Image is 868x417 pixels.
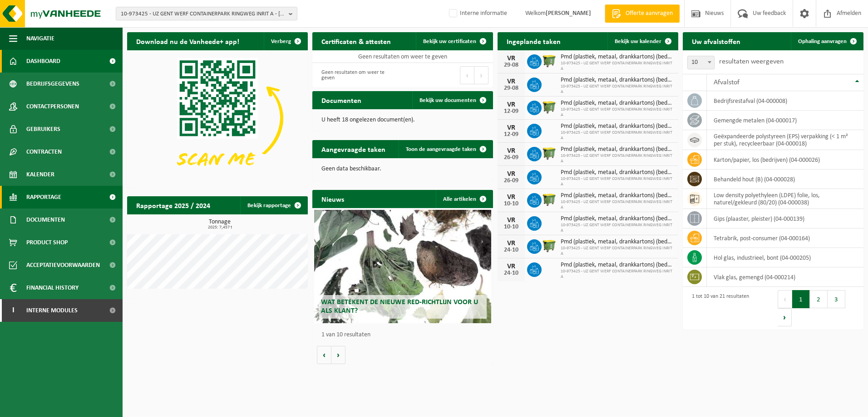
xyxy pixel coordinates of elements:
[707,130,863,150] td: geëxpandeerde polystyreen (EPS) verpakking (< 1 m² per stuk), recycleerbaar (04-000018)
[312,50,493,63] td: Geen resultaten om weer te geven
[502,55,520,62] div: VR
[502,270,520,276] div: 24-10
[321,166,484,172] p: Geen data beschikbaar.
[447,7,507,20] label: Interne informatie
[561,269,674,280] span: 10-973425 - UZ GENT WERF CONTAINERPARK RINGWEG INRIT A
[605,5,680,23] a: Offerte aanvragen
[778,308,792,326] button: Next
[26,50,60,73] span: Dashboard
[502,170,520,178] div: VR
[132,225,308,230] span: 2025: 7,457 t
[828,290,845,308] button: 3
[502,62,520,68] div: 29-08
[121,7,285,21] span: 10-973425 - UZ GENT WERF CONTAINERPARK RINGWEG INRIT A - [GEOGRAPHIC_DATA]
[561,192,674,199] span: Pmd (plastiek, metaal, drankkartons) (bedrijven)
[561,223,674,233] span: 10-973425 - UZ GENT WERF CONTAINERPARK RINGWEG INRIT A
[561,107,674,118] span: 10-973425 - UZ GENT WERF CONTAINERPARK RINGWEG INRIT A
[546,10,591,17] strong: [PERSON_NAME]
[502,124,520,131] div: VR
[321,299,478,315] span: Wat betekent de nieuwe RED-richtlijn voor u als klant?
[561,176,674,187] span: 10-973425 - UZ GENT WERF CONTAINERPARK RINGWEG INRIT A
[26,95,79,118] span: Contactpersonen
[412,91,492,109] a: Bekijk uw documenten
[561,146,674,153] span: Pmd (plastiek, metaal, drankkartons) (bedrijven)
[561,199,674,210] span: 10-973425 - UZ GENT WERF CONTAINERPARK RINGWEG INRIT A
[707,91,863,111] td: bedrijfsrestafval (04-000008)
[502,101,520,108] div: VR
[312,32,400,50] h2: Certificaten & attesten
[502,247,520,253] div: 24-10
[26,186,61,208] span: Rapportage
[707,248,863,267] td: hol glas, industrieel, bont (04-000205)
[561,238,674,246] span: Pmd (plastiek, metaal, drankkartons) (bedrijven)
[312,91,370,109] h2: Documenten
[127,32,248,50] h2: Download nu de Vanheede+ app!
[9,299,17,322] span: I
[707,267,863,287] td: vlak glas, gemengd (04-000214)
[127,196,219,214] h2: Rapportage 2025 / 2024
[561,262,674,269] span: Pmd (plastiek, metaal, drankkartons) (bedrijven)
[502,178,520,184] div: 26-09
[26,299,78,322] span: Interne modules
[498,32,570,50] h2: Ingeplande taken
[502,131,520,138] div: 12-09
[419,97,476,103] span: Bekijk uw documenten
[607,32,677,50] a: Bekijk uw kalender
[561,246,674,257] span: 10-973425 - UZ GENT WERF CONTAINERPARK RINGWEG INRIT A
[502,217,520,224] div: VR
[791,32,863,50] a: Ophaling aanvragen
[240,196,307,214] a: Bekijk rapportage
[116,7,297,20] button: 10-973425 - UZ GENT WERF CONTAINERPARK RINGWEG INRIT A - [GEOGRAPHIC_DATA]
[26,73,79,95] span: Bedrijfsgegevens
[615,39,661,44] span: Bekijk uw kalender
[406,146,476,152] span: Toon de aangevraagde taken
[719,58,784,65] label: resultaten weergeven
[798,39,847,44] span: Ophaling aanvragen
[561,153,674,164] span: 10-973425 - UZ GENT WERF CONTAINERPARK RINGWEG INRIT A
[474,66,488,84] button: Next
[26,118,60,141] span: Gebruikers
[312,140,395,158] h2: Aangevraagde taken
[561,123,674,130] span: Pmd (plastiek, metaal, drankkartons) (bedrijven)
[502,155,520,161] div: 26-09
[321,117,484,123] p: U heeft 18 ongelezen document(en).
[502,263,520,270] div: VR
[688,56,714,69] span: 10
[331,346,345,364] button: Volgende
[317,346,331,364] button: Vorige
[26,231,68,254] span: Product Shop
[561,130,674,141] span: 10-973425 - UZ GENT WERF CONTAINERPARK RINGWEG INRIT A
[423,39,476,44] span: Bekijk uw certificaten
[542,145,557,161] img: WB-1100-HPE-GN-50
[26,141,62,163] span: Contracten
[542,99,557,115] img: WB-1100-HPE-GN-50
[502,194,520,201] div: VR
[707,189,863,209] td: low density polyethyleen (LDPE) folie, los, naturel/gekleurd (80/20) (04-000038)
[26,254,100,276] span: Acceptatievoorwaarden
[561,100,674,107] span: Pmd (plastiek, metaal, drankkartons) (bedrijven)
[271,39,291,44] span: Verberg
[502,240,520,247] div: VR
[542,238,557,253] img: WB-1100-HPE-GN-50
[460,66,474,84] button: Previous
[561,215,674,223] span: Pmd (plastiek, metaal, drankkartons) (bedrijven)
[561,84,674,95] span: 10-973425 - UZ GENT WERF CONTAINERPARK RINGWEG INRIT A
[26,27,54,50] span: Navigatie
[707,150,863,170] td: karton/papier, los (bedrijven) (04-000026)
[312,190,353,208] h2: Nieuws
[561,53,674,61] span: Pmd (plastiek, metaal, drankkartons) (bedrijven)
[542,192,557,207] img: WB-1100-HPE-GN-50
[26,208,65,231] span: Documenten
[714,79,740,86] span: Afvalstof
[707,209,863,228] td: gips (plaaster, pleister) (04-000139)
[707,170,863,189] td: behandeld hout (B) (04-000028)
[542,53,557,68] img: WB-1100-HPE-GN-50
[264,32,307,50] button: Verberg
[416,32,492,50] a: Bekijk uw certificaten
[683,32,750,50] h2: Uw afvalstoffen
[26,276,79,299] span: Financial History
[436,190,492,208] a: Alle artikelen
[127,50,308,186] img: Download de VHEPlus App
[502,78,520,85] div: VR
[321,332,488,338] p: 1 van 10 resultaten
